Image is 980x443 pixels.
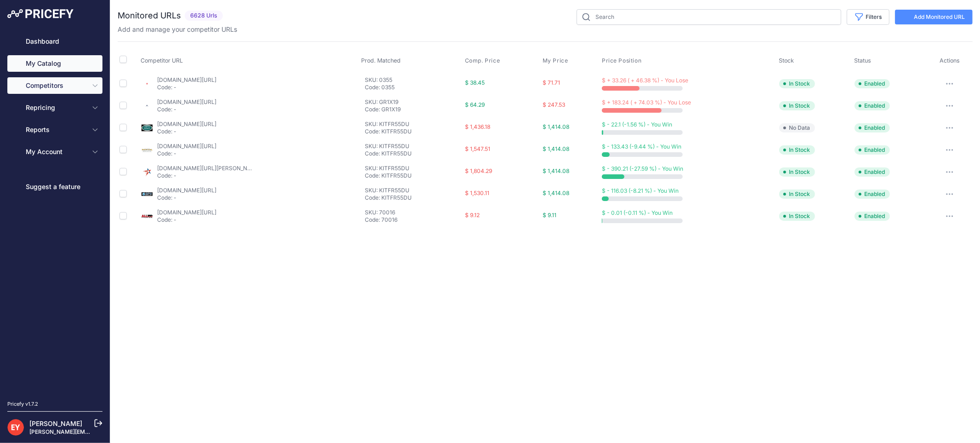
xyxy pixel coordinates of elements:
img: Pricefy Logo [7,9,74,18]
a: Suggest a feature [7,178,102,195]
p: Code: 0355 [365,84,461,91]
span: $ 1,414.08 [543,123,569,130]
a: My Catalog [7,55,102,72]
p: SKU: KITFR55DU [365,165,461,172]
span: No Data [779,123,815,132]
span: In Stock [779,145,815,155]
p: Code: - [157,194,216,201]
p: Code: - [157,128,216,135]
span: $ 247.53 [543,101,565,108]
span: $ - 22.1 (-1.56 %) - You Win [602,121,672,128]
p: Code: - [157,106,216,113]
a: [DOMAIN_NAME][URL] [157,143,216,150]
span: $ - 116.03 (-8.21 %) - You Win [602,187,679,194]
input: Search [577,9,841,25]
span: $ 64.29 [465,101,485,108]
span: Competitors [26,81,86,90]
span: $ 1,414.08 [543,190,569,196]
p: SKU: GR1X19 [365,98,461,106]
p: Code: KITFR55DU [365,172,461,179]
span: $ 1,414.08 [543,145,569,152]
span: $ 9.11 [543,212,556,219]
span: In Stock [779,79,815,88]
button: Repricing [7,99,102,116]
span: Enabled [855,212,890,221]
p: Code: GR1X19 [365,106,461,113]
a: [DOMAIN_NAME][URL] [157,98,216,105]
p: Code: - [157,172,253,179]
span: Prod. Matched [362,57,401,64]
span: Enabled [855,145,890,155]
a: Add Monitored URL [895,10,973,24]
p: Code: 70016 [365,216,461,224]
button: Reports [7,121,102,138]
span: Enabled [855,190,890,199]
span: Actions [940,57,960,64]
p: SKU: 0355 [365,76,461,84]
span: Competitor URL [141,57,183,64]
p: Code: - [157,216,216,224]
span: Reports [26,125,86,134]
button: Comp. Price [465,57,502,64]
span: My Price [543,57,568,64]
a: [DOMAIN_NAME][URL] [157,187,216,194]
p: Code: KITFR55DU [365,194,461,201]
p: SKU: KITFR55DU [365,143,461,150]
span: In Stock [779,212,815,221]
p: Code: - [157,150,216,157]
a: [DOMAIN_NAME][URL] [157,209,216,216]
h2: Monitored URLs [118,9,181,22]
p: Code: - [157,84,216,91]
p: SKU: 70016 [365,209,461,216]
p: Code: KITFR55DU [365,150,461,157]
div: Pricefy v1.7.2 [7,400,38,408]
span: $ 38.45 [465,79,485,86]
button: Filters [847,9,889,25]
span: $ - 133.43 (-9.44 %) - You Win [602,143,681,150]
p: Code: KITFR55DU [365,128,461,135]
span: $ + 33.26 ( + 46.38 %) - You Lose [602,77,688,84]
span: Price Position [602,57,641,64]
a: [DOMAIN_NAME][URL][PERSON_NAME] [157,165,261,172]
span: $ 1,414.08 [543,167,569,174]
p: SKU: KITFR55DU [365,121,461,128]
span: $ 1,530.11 [465,190,489,196]
button: Price Position [602,57,643,64]
span: Enabled [855,79,890,88]
span: Repricing [26,103,86,112]
span: In Stock [779,190,815,199]
a: Dashboard [7,33,102,50]
span: Enabled [855,101,890,110]
a: [DOMAIN_NAME][URL] [157,76,216,83]
nav: Sidebar [7,33,102,389]
a: [DOMAIN_NAME][URL] [157,121,216,127]
span: $ - 0.01 (-0.11 %) - You Win [602,209,673,216]
span: $ 1,547.51 [465,145,490,152]
span: In Stock [779,167,815,177]
span: Enabled [855,123,890,132]
span: In Stock [779,101,815,110]
span: Stock [779,57,794,64]
span: $ + 183.24 ( + 74.03 %) - You Lose [602,99,691,106]
button: My Price [543,57,570,64]
button: Competitors [7,77,102,94]
span: 6628 Urls [185,11,223,21]
span: $ 1,804.29 [465,167,492,174]
p: Add and manage your competitor URLs [118,25,237,34]
a: [PERSON_NAME] [29,420,82,427]
span: Enabled [855,167,890,177]
span: My Account [26,147,86,156]
p: SKU: KITFR55DU [365,187,461,194]
span: $ 1,436.18 [465,123,490,130]
button: My Account [7,144,102,160]
span: $ 9.12 [465,212,480,219]
span: Status [855,57,872,64]
span: $ 71.71 [543,79,560,86]
a: [PERSON_NAME][EMAIL_ADDRESS][PERSON_NAME][DOMAIN_NAME] [29,428,216,435]
span: $ - 390.21 (-27.59 %) - You Win [602,165,683,172]
span: Comp. Price [465,57,500,64]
